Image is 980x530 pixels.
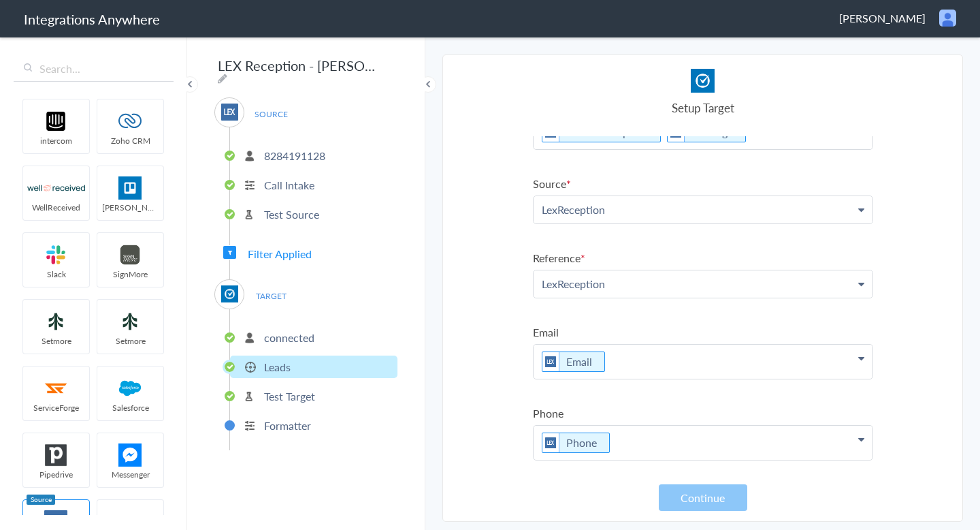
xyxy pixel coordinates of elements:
input: Search... [14,56,174,82]
img: Clio.jpg [221,285,238,302]
p: connected [264,330,314,345]
span: Salesforce [97,402,163,414]
h4: Setup Target [533,99,873,116]
label: Phone [533,405,873,421]
img: salesforce-logo.svg [101,377,159,400]
span: Setmore [23,335,89,347]
img: setmoreNew.jpg [101,310,159,333]
span: [PERSON_NAME] [97,202,163,213]
p: Formatter [264,418,311,433]
span: TARGET [245,287,297,305]
span: SignMore [97,268,163,280]
p: Test Source [264,206,319,222]
img: pipedrive.png [27,443,85,467]
li: Email [542,352,605,372]
p: 8284191128 [264,148,325,163]
img: user.png [939,10,956,27]
img: intercom-logo.svg [27,110,85,133]
span: ServiceForge [23,402,89,414]
img: lex-app-logo.svg [542,433,559,452]
p: Leads [264,359,291,375]
label: Reference [533,250,873,266]
span: Zoho CRM [97,135,163,146]
span: SOURCE [245,105,297,123]
span: WellReceived [23,202,89,213]
p: Call Intake [264,177,314,193]
li: Phone [542,433,610,453]
img: trello.png [101,176,159,200]
span: [PERSON_NAME] [839,10,926,26]
img: wr-logo.svg [27,176,85,200]
span: Pipedrive [23,469,89,480]
span: Messenger [97,469,163,480]
img: setmoreNew.jpg [27,310,85,333]
img: FBM.png [101,443,159,467]
label: Email [533,324,873,340]
img: zoho-logo.svg [101,110,159,133]
h1: Integrations Anywhere [24,10,160,29]
p: Test Target [264,388,315,404]
p: LexReception [534,196,872,223]
img: signmore-logo.png [101,243,159,266]
span: Slack [23,268,89,280]
img: lex-app-logo.svg [542,352,559,371]
button: Continue [659,484,747,511]
label: Source [533,176,873,191]
img: lex-app-logo.svg [221,104,238,121]
img: slack-logo.svg [27,243,85,266]
span: Setmore [97,335,163,347]
p: LexReception [534,270,872,297]
img: Clio.jpg [691,69,715,93]
span: Filter Applied [248,246,312,262]
span: intercom [23,135,89,146]
img: serviceforge-icon.png [27,377,85,400]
